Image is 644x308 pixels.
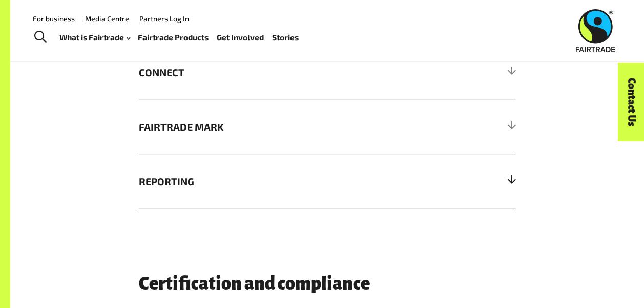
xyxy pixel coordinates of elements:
span: REPORTING [139,174,422,189]
a: For business [33,14,75,23]
a: Partners Log In [139,14,189,23]
img: Fairtrade Australia New Zealand logo [576,9,615,52]
a: Toggle Search [28,25,53,50]
h3: Certification and compliance [139,275,516,294]
span: FAIRTRADE MARK [139,120,422,135]
a: What is Fairtrade [59,30,130,45]
a: Stories [272,30,299,45]
a: Fairtrade Products [138,30,209,45]
a: Get Involved [217,30,264,45]
a: Media Centre [85,14,129,23]
span: CONNECT [139,65,422,80]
